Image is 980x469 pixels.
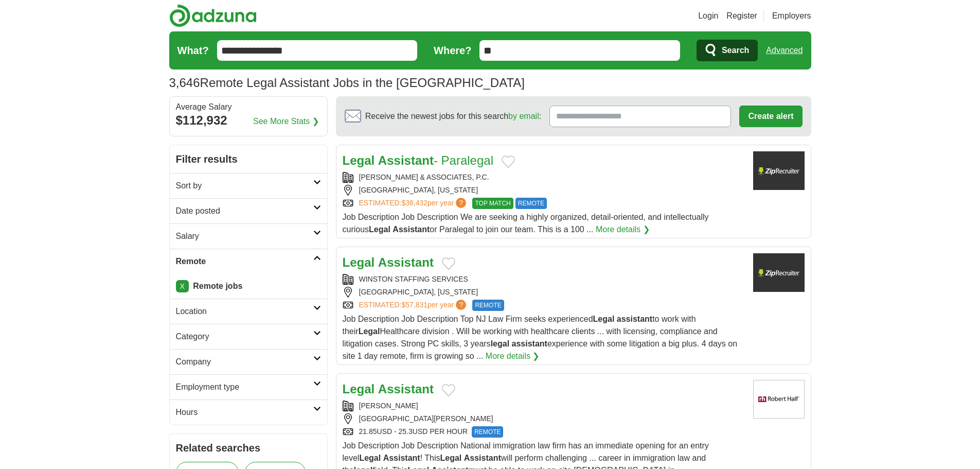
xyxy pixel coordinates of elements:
a: Remote [170,249,327,274]
strong: Assistant [464,454,501,462]
span: $36,432 [401,199,427,207]
img: Company logo [753,253,805,292]
strong: Legal [369,225,390,234]
a: More details ❯ [486,350,540,362]
strong: Assistant [378,382,434,396]
div: Average Salary [176,103,321,111]
h2: Employment type [176,381,313,393]
h2: Company [176,356,313,368]
span: Job Description Job Description Top NJ Law Firm seeks experienced to work with their Healthcare d... [343,315,738,360]
strong: Legal [343,255,375,269]
h2: Date posted [176,205,313,217]
span: 3,646 [169,74,200,92]
button: Add to favorite jobs [502,155,515,168]
span: ? [456,198,466,208]
strong: Assistant [383,454,420,462]
span: ? [456,300,466,310]
a: Legal Assistant- Paralegal [343,153,493,167]
div: [GEOGRAPHIC_DATA][PERSON_NAME] [343,413,745,424]
h2: Related searches [176,440,321,456]
strong: Legal [343,382,375,396]
img: Company logo [753,151,805,190]
button: Search [697,40,758,61]
a: Company [170,349,327,374]
a: Legal Assistant [343,255,434,269]
a: Location [170,299,327,324]
div: [PERSON_NAME] & ASSOCIATES, P.C. [343,172,745,183]
a: Employment type [170,374,327,399]
h2: Hours [176,406,313,419]
label: What? [177,43,209,58]
button: Add to favorite jobs [442,257,455,270]
button: Add to favorite jobs [442,384,455,396]
a: by email [508,112,539,120]
span: TOP MATCH [472,198,513,209]
a: Salary [170,223,327,249]
h2: Category [176,331,313,343]
div: [GEOGRAPHIC_DATA], [US_STATE] [343,185,745,196]
a: More details ❯ [596,223,650,236]
a: ESTIMATED:$36,432per year? [359,198,469,209]
span: REMOTE [472,426,503,438]
a: ESTIMATED:$57,831per year? [359,300,469,311]
div: 21.85USD - 25.3USD PER HOUR [343,426,745,438]
h2: Sort by [176,180,313,192]
strong: legal [491,339,509,348]
a: Date posted [170,198,327,223]
h2: Location [176,305,313,318]
a: Legal Assistant [343,382,434,396]
a: Category [170,324,327,349]
strong: Legal [359,454,381,462]
h2: Filter results [170,145,327,173]
a: Sort by [170,173,327,198]
strong: Legal [343,153,375,167]
strong: Legal [593,315,615,323]
h1: Remote Legal Assistant Jobs in the [GEOGRAPHIC_DATA] [169,76,525,90]
strong: Legal [359,327,380,336]
a: Register [726,10,757,22]
span: Job Description Job Description We are seeking a highly organized, detail-oriented, and intellect... [343,213,709,234]
img: Adzuna logo [169,4,257,27]
a: X [176,280,189,292]
div: $112,932 [176,111,321,130]
a: Login [698,10,718,22]
span: $57,831 [401,301,427,309]
span: Search [722,40,749,61]
span: Receive the newest jobs for this search : [365,110,541,123]
strong: assistant [617,315,652,323]
h2: Remote [176,255,313,268]
a: Advanced [766,40,803,61]
strong: assistant [512,339,547,348]
span: REMOTE [472,300,504,311]
a: [PERSON_NAME] [359,402,418,410]
a: See More Stats ❯ [253,115,319,128]
button: Create alert [739,106,802,127]
h2: Salary [176,230,313,242]
strong: Legal [440,454,462,462]
strong: Assistant [378,255,434,269]
img: Robert Half logo [753,380,805,419]
label: Where? [434,43,471,58]
a: Hours [170,399,327,425]
div: WINSTON STAFFING SERVICES [343,274,745,285]
strong: Assistant [393,225,430,234]
strong: Remote jobs [193,282,242,290]
strong: Assistant [378,153,434,167]
div: [GEOGRAPHIC_DATA], [US_STATE] [343,287,745,298]
span: REMOTE [515,198,547,209]
a: Employers [772,10,811,22]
